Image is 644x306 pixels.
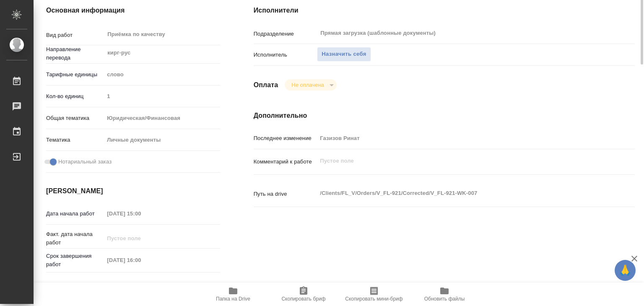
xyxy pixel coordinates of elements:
[46,70,104,79] p: Тарифные единицы
[254,80,278,90] h4: Оплата
[254,51,317,59] p: Исполнитель
[104,207,177,220] input: Пустое поле
[317,186,603,200] textarea: /Clients/FL_V/Orders/V_FL-921/Corrected/V_FL-921-WK-007
[254,111,635,121] h4: Дополнительно
[104,67,220,82] div: слово
[104,133,220,147] div: Личные документы
[46,5,220,16] h4: Основная информация
[322,49,366,59] span: Назначить себя
[104,232,177,244] input: Пустое поле
[317,47,371,62] button: Назначить себя
[254,134,317,143] p: Последнее изменение
[216,296,250,302] span: Папка на Drive
[289,81,326,88] button: Не оплачена
[104,90,220,102] input: Пустое поле
[409,283,480,306] button: Обновить файлы
[46,45,104,62] p: Направление перевода
[46,230,104,247] p: Факт. дата начала работ
[198,283,268,306] button: Папка на Drive
[46,252,104,269] p: Срок завершения работ
[254,158,317,166] p: Комментарий к работе
[46,92,104,101] p: Кол-во единиц
[46,210,104,218] p: Дата начала работ
[317,132,603,144] input: Пустое поле
[46,31,104,39] p: Вид работ
[254,190,317,198] p: Путь на drive
[104,111,220,125] div: Юридическая/Финансовая
[339,283,409,306] button: Скопировать мини-бриф
[46,136,104,144] p: Тематика
[46,114,104,122] p: Общая тематика
[345,296,402,302] span: Скопировать мини-бриф
[285,79,336,91] div: Не оплачена
[268,283,339,306] button: Скопировать бриф
[615,260,636,281] button: 🙏
[254,30,317,38] p: Подразделение
[254,5,635,16] h4: Исполнители
[618,262,632,279] span: 🙏
[58,158,112,166] span: Нотариальный заказ
[281,296,325,302] span: Скопировать бриф
[104,254,177,266] input: Пустое поле
[424,296,465,302] span: Обновить файлы
[46,186,220,196] h4: [PERSON_NAME]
